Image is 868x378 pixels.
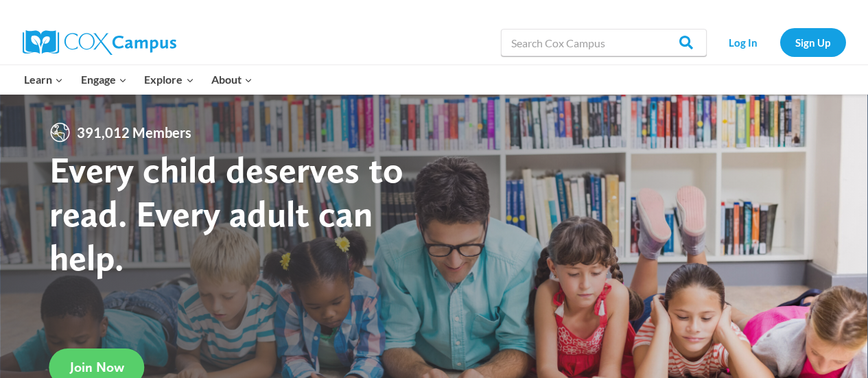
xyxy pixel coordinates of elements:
[70,359,124,375] span: Join Now
[501,29,707,56] input: Search Cox Campus
[780,28,846,56] a: Sign Up
[714,28,773,56] a: Log In
[16,65,261,94] nav: Primary Navigation
[23,30,176,55] img: Cox Campus
[81,71,127,88] span: Engage
[144,71,193,88] span: Explore
[49,147,403,279] strong: Every child deserves to read. Every adult can help.
[71,121,197,143] span: 391,012 Members
[714,28,846,56] nav: Secondary Navigation
[24,71,63,88] span: Learn
[211,71,253,88] span: About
